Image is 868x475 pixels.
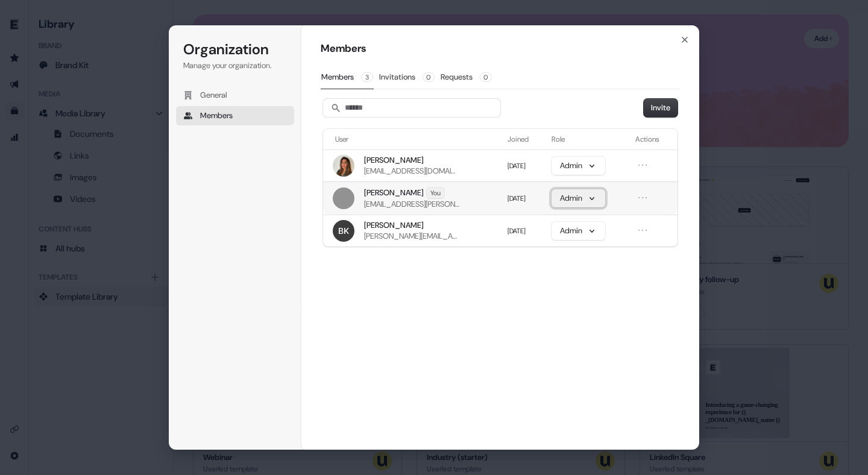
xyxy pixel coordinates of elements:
[183,40,287,59] h1: Organization
[552,157,605,175] button: Admin
[631,129,678,149] th: Actions
[176,106,294,125] button: Members
[552,189,605,207] button: Admin
[635,158,650,172] button: Open menu
[200,110,233,121] span: Members
[176,86,294,105] button: General
[364,231,459,242] span: [PERSON_NAME][EMAIL_ADDRESS][PERSON_NAME][DOMAIN_NAME]
[200,90,227,101] span: General
[323,99,500,117] input: Search
[644,99,678,117] button: Invite
[503,129,547,149] th: Joined
[508,162,526,170] span: [DATE]
[552,222,605,240] button: Admin
[364,187,424,198] span: [PERSON_NAME]
[635,223,650,237] button: Open menu
[364,166,459,177] span: [EMAIL_ADDRESS][DOMAIN_NAME]
[333,187,354,209] img: Phill Palmer
[323,129,503,149] th: User
[427,187,444,198] span: You
[440,66,492,89] button: Requests
[547,129,631,149] th: Role
[635,190,650,205] button: Open menu
[379,66,435,89] button: Invitations
[508,227,526,235] span: [DATE]
[321,42,680,56] h1: Members
[480,72,492,82] span: 0
[321,66,374,89] button: Members
[364,220,424,231] span: [PERSON_NAME]
[183,60,287,71] p: Manage your organization.
[333,220,354,242] img: Benson Kimani
[333,155,354,177] img: Pouyeh Esfahani
[423,72,435,82] span: 0
[364,155,424,166] span: [PERSON_NAME]
[361,72,373,82] span: 3
[508,194,526,203] span: [DATE]
[364,199,459,210] span: [EMAIL_ADDRESS][PERSON_NAME][DOMAIN_NAME]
